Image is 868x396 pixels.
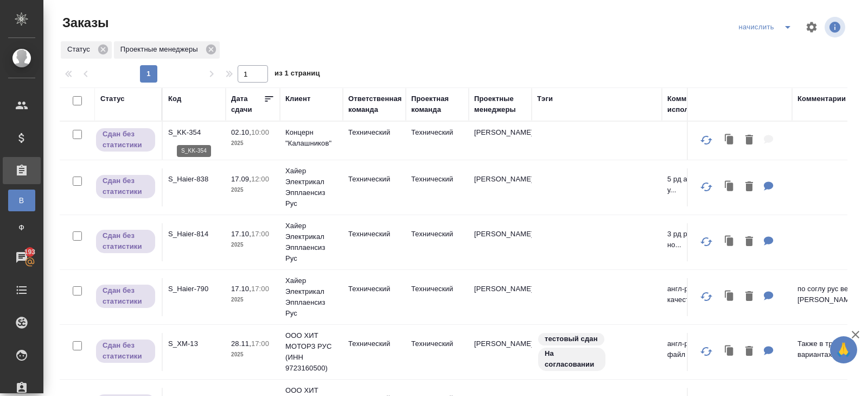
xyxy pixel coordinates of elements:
[740,129,758,152] button: Удалить
[120,44,202,55] p: Проектные менеджеры
[667,284,787,305] p: англ-рус, рус-каз За основу в качеств...
[740,231,758,253] button: Удалить
[231,285,251,293] p: 17.10,
[231,185,275,196] p: 2025
[103,129,149,150] p: Сдан без статистики
[95,338,156,364] div: Выставляет ПМ, когда заказ сдан КМу, но начисления еще не проведены
[693,284,719,310] button: Обновить
[343,122,406,160] td: Технический
[231,230,251,238] p: 17.10,
[799,14,825,40] span: Настроить таблицу
[667,338,787,360] p: англ-рус Берем в работу только файл ...
[285,127,337,149] p: Концерн "Калашников"
[8,190,35,211] a: В
[8,217,35,238] a: Ф
[114,41,220,59] div: Проектные менеджеры
[231,240,275,250] p: 2025
[18,247,42,257] span: 193
[285,166,337,209] p: Хайер Электрикал Эпплаенсиз Рус
[14,222,30,233] span: Ф
[95,127,156,153] div: Выставляет ПМ, когда заказ сдан КМу, но начисления еще не проведены
[740,341,758,363] button: Удалить
[103,285,149,307] p: Сдан без статистики
[719,286,740,308] button: Клонировать
[469,168,532,206] td: [PERSON_NAME]
[740,176,758,198] button: Удалить
[61,41,112,59] div: Статус
[736,18,799,36] div: split button
[168,127,220,138] p: S_KK-354
[251,340,269,348] p: 17:00
[100,93,125,104] div: Статус
[231,175,251,183] p: 17.09,
[60,14,108,32] span: Заказы
[693,338,719,364] button: Обновить
[693,174,719,200] button: Обновить
[95,174,156,199] div: Выставляет ПМ, когда заказ сдан КМу, но начисления еще не проведены
[285,93,310,104] div: Клиент
[231,138,275,149] p: 2025
[545,348,599,370] p: На согласовании
[343,168,406,206] td: Технический
[758,231,779,253] button: Для ПМ: 3 рд рус + 1 рд каз Какие условия новой верстки на Электрические котлы Voltron. Что необх...
[469,223,532,261] td: [PERSON_NAME]
[168,174,220,185] p: S_Haier-838
[537,332,656,372] div: тестовый сдан, На согласовании
[406,278,469,316] td: Технический
[469,278,532,316] td: [PERSON_NAME]
[348,93,402,115] div: Ответственная команда
[343,223,406,261] td: Технический
[275,67,320,83] span: из 1 страниц
[285,221,337,264] p: Хайер Электрикал Эпплаенсиз Рус
[406,223,469,261] td: Технический
[103,175,149,197] p: Сдан без статистики
[825,17,847,37] span: Посмотреть информацию
[758,286,779,308] button: Для ПМ: англ-рус, рус-каз За основу в качестве оформления, наименований, содержания можно взять м...
[740,286,758,308] button: Удалить
[285,275,337,319] p: Хайер Электрикал Эпплаенсиз Рус
[693,127,719,153] button: Обновить
[834,338,853,361] span: 🙏
[285,330,337,374] p: ООО ХИТ МОТОРЗ РУС (ИНН 9723160500)
[469,122,532,160] td: [PERSON_NAME]
[406,333,469,371] td: Технический
[251,230,269,238] p: 17:00
[719,341,740,363] button: Клонировать
[411,93,463,115] div: Проектная команда
[758,341,779,363] button: Для ПМ: англ-рус Берем в работу только файл M70 Service Diagnosis and Measurement Manual В докуме...
[406,122,469,160] td: Технический
[168,284,220,294] p: S_Haier-790
[719,176,740,198] button: Клонировать
[231,93,264,115] div: Дата сдачи
[231,340,251,348] p: 28.11,
[251,175,269,183] p: 12:00
[103,340,149,362] p: Сдан без статистики
[474,93,526,115] div: Проектные менеджеры
[231,128,251,136] p: 02.10,
[667,229,787,250] p: 3 рд рус + 1 рд каз Какие условия но...
[168,229,220,240] p: S_Haier-814
[95,284,156,309] div: Выставляет ПМ, когда заказ сдан КМу, но начисления еще не проведены
[3,244,41,271] a: 193
[343,333,406,371] td: Технический
[103,230,149,252] p: Сдан без статистики
[251,285,269,293] p: 17:00
[67,44,94,55] p: Статус
[95,229,156,254] div: Выставляет ПМ, когда заказ сдан КМу, но начисления еще не проведены
[231,349,275,360] p: 2025
[719,231,740,253] button: Клонировать
[168,93,181,104] div: Код
[667,93,787,115] div: Комментарии для ПМ/исполнителей
[667,174,787,196] p: 5 рд англ-рус + 3 рд рус-каз Какие у...
[830,336,857,363] button: 🙏
[545,334,598,344] p: тестовый сдан
[251,128,269,136] p: 10:00
[719,129,740,152] button: Клонировать
[343,278,406,316] td: Технический
[469,333,532,371] td: [PERSON_NAME]
[168,338,220,349] p: S_XM-13
[693,229,719,255] button: Обновить
[537,93,553,104] div: Тэги
[758,176,779,198] button: Для ПМ: 5 рд англ-рус + 3 рд рус-каз Какие условия перевода руководства на сушильные машины Candy...
[406,168,469,206] td: Технический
